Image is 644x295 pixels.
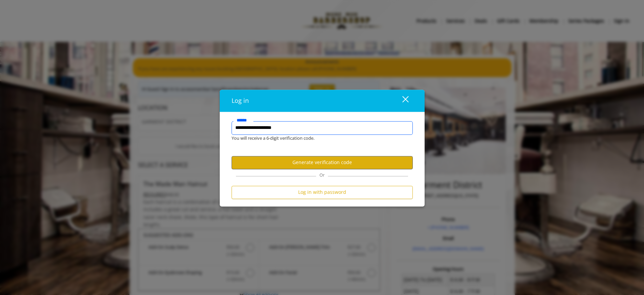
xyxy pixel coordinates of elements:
span: Or [316,172,328,178]
button: Generate verification code [232,156,413,169]
button: Log in with password [232,186,413,199]
button: close dialog [390,94,413,108]
div: You will receive a 6-digit verification code. [226,135,408,142]
span: Log in [232,96,249,105]
div: close dialog [395,96,408,106]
